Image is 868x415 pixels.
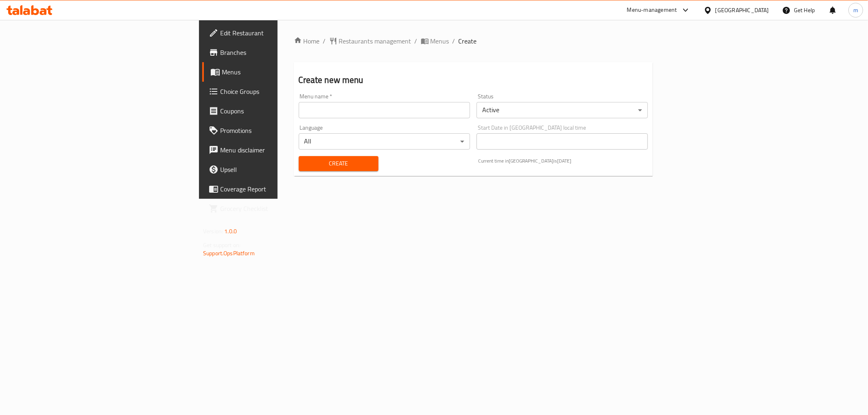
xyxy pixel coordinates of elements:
div: [GEOGRAPHIC_DATA] [715,6,769,15]
a: Upsell [202,160,344,179]
a: Branches [202,43,344,62]
span: Coverage Report [220,184,337,194]
div: Menu-management [627,5,677,15]
h2: Create new menu [299,74,648,86]
span: Edit Restaurant [220,28,337,38]
span: Version: [203,226,223,237]
input: Please enter Menu name [299,102,470,118]
a: Grocery Checklist [202,199,344,218]
span: 1.0.0 [224,226,237,237]
nav: breadcrumb [294,36,653,46]
span: Restaurants management [339,36,411,46]
span: Menus [431,36,449,46]
div: Active [477,102,648,118]
span: Upsell [220,165,337,174]
a: Menu disclaimer [202,140,344,160]
span: Promotions [220,126,337,135]
a: Edit Restaurant [202,23,344,43]
span: Branches [220,48,337,57]
span: m [853,6,858,15]
span: Menu disclaimer [220,145,337,155]
a: Coverage Report [202,179,344,199]
a: Promotions [202,121,344,140]
span: Menus [222,67,337,77]
a: Menus [421,36,449,46]
a: Coupons [202,101,344,121]
a: Support.OpsPlatform [203,248,255,259]
div: All [299,133,470,150]
li: / [453,36,455,46]
a: Menus [202,62,344,82]
li: / [415,36,418,46]
span: Create [459,36,477,46]
span: Grocery Checklist [220,204,337,213]
span: Choice Groups [220,87,337,96]
span: Create [305,159,372,169]
a: Restaurants management [329,36,411,46]
button: Create [299,156,379,171]
span: Get support on: [203,240,241,250]
p: Current time in [GEOGRAPHIC_DATA] is [DATE] [478,157,648,165]
span: Coupons [220,106,337,116]
a: Choice Groups [202,82,344,101]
